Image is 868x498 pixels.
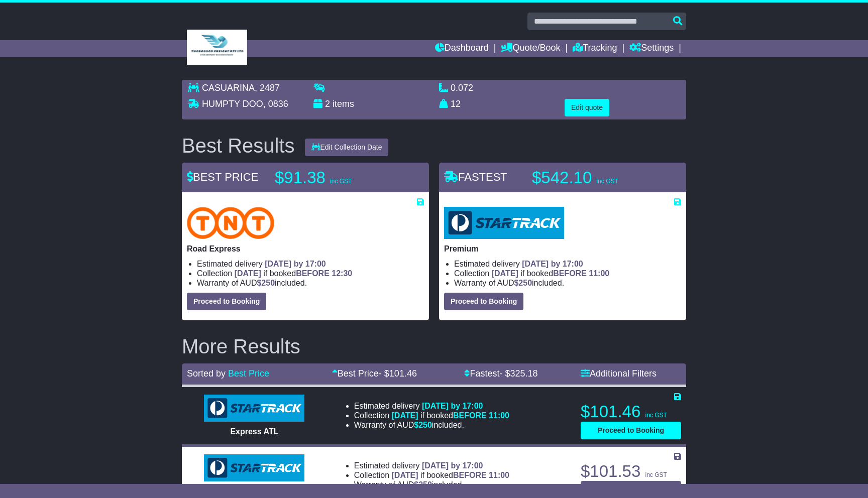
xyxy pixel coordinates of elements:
[296,269,330,278] span: BEFORE
[392,471,418,479] span: [DATE]
[235,269,261,278] span: [DATE]
[418,421,432,429] span: 250
[187,368,226,379] span: Sorted by
[565,99,609,116] button: Edit quote
[501,40,560,57] a: Quote/Book
[197,269,424,278] li: Collection
[235,269,352,278] span: if booked
[354,461,509,470] li: Estimated delivery
[354,480,509,489] li: Warranty of AUD included.
[202,99,263,109] span: HUMPTY DOO
[257,279,275,287] span: $
[263,99,288,109] span: , 0836
[453,411,487,420] span: BEFORE
[645,471,667,478] span: inc GST
[332,368,417,379] a: Best Price- $101.46
[261,279,275,287] span: 250
[325,99,330,109] span: 2
[330,178,352,185] span: inc GST
[204,454,304,481] img: StarTrack: Express
[187,171,258,183] span: BEST PRICE
[629,40,674,57] a: Settings
[265,260,326,268] span: [DATE] by 17:00
[454,269,681,278] li: Collection
[553,269,587,278] span: BEFORE
[187,207,274,239] img: TNT Domestic: Road Express
[489,411,509,420] span: 11:00
[202,83,255,93] span: CASUARINA
[573,40,617,57] a: Tracking
[204,395,304,422] img: StarTrack: Express ATL
[444,207,564,239] img: StarTrack: Premium
[444,244,681,254] p: Premium
[255,83,280,93] span: , 2487
[453,471,487,479] span: BEFORE
[444,171,507,183] span: FASTEST
[518,279,532,287] span: 250
[275,168,400,188] p: $91.38
[444,293,523,310] button: Proceed to Booking
[197,259,424,269] li: Estimated delivery
[354,411,509,420] li: Collection
[451,83,473,93] span: 0.072
[389,368,417,379] span: 101.46
[333,99,354,109] span: items
[414,480,432,489] span: $
[435,40,489,57] a: Dashboard
[305,139,389,156] button: Edit Collection Date
[532,168,658,188] p: $542.10
[451,99,461,109] span: 12
[354,470,509,480] li: Collection
[414,421,432,429] span: $
[392,411,509,420] span: if booked
[492,269,518,278] span: [DATE]
[228,368,269,379] a: Best Price
[596,178,618,185] span: inc GST
[514,279,532,287] span: $
[379,368,417,379] span: - $
[230,427,278,436] span: Express ATL
[499,368,537,379] span: - $
[510,368,537,379] span: 325.18
[418,480,432,489] span: 250
[354,401,509,411] li: Estimated delivery
[187,293,266,310] button: Proceed to Booking
[332,269,352,278] span: 12:30
[464,368,537,379] a: Fastest- $325.18
[422,461,483,470] span: [DATE] by 17:00
[422,402,483,410] span: [DATE] by 17:00
[392,471,509,479] span: if booked
[197,278,424,288] li: Warranty of AUD included.
[454,278,681,288] li: Warranty of AUD included.
[581,422,681,439] button: Proceed to Booking
[645,412,667,419] span: inc GST
[182,335,686,357] h2: More Results
[581,368,657,379] a: Additional Filters
[454,259,681,269] li: Estimated delivery
[522,260,583,268] span: [DATE] by 17:00
[589,269,609,278] span: 11:00
[581,402,681,422] p: $101.46
[187,244,424,254] p: Road Express
[581,461,681,481] p: $101.53
[177,135,300,157] div: Best Results
[392,411,418,420] span: [DATE]
[354,420,509,430] li: Warranty of AUD included.
[492,269,609,278] span: if booked
[489,471,509,479] span: 11:00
